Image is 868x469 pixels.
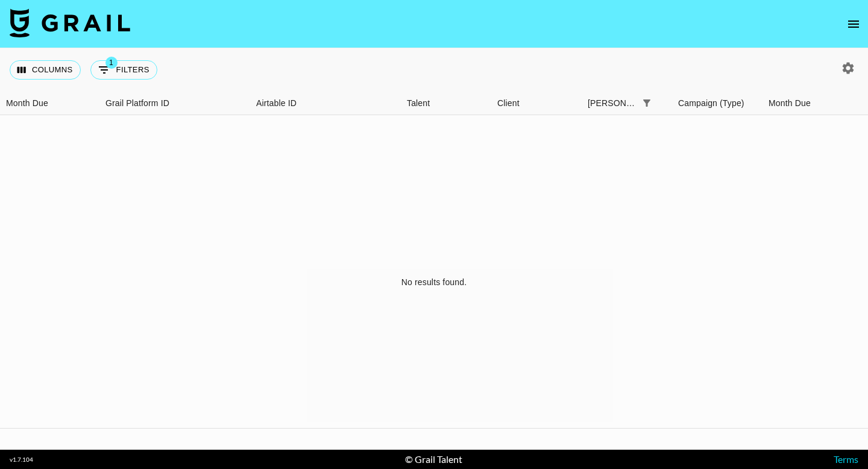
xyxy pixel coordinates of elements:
[10,8,130,37] img: Grail Talent
[638,95,655,112] div: 1 active filter
[90,60,157,80] button: Show filters
[105,92,169,115] div: Grail Platform ID
[672,92,763,115] div: Campaign (Type)
[763,92,838,115] div: Month Due
[401,92,491,115] div: Talent
[834,453,858,465] a: Terms
[407,92,430,115] div: Talent
[497,92,520,115] div: Client
[6,92,48,115] div: Month Due
[250,92,401,115] div: Airtable ID
[655,95,672,112] button: Sort
[256,92,297,115] div: Airtable ID
[769,92,811,115] div: Month Due
[841,12,866,36] button: open drawer
[678,92,744,115] div: Campaign (Type)
[491,92,582,115] div: Client
[588,92,638,115] div: [PERSON_NAME]
[582,92,672,115] div: Booker
[99,92,250,115] div: Grail Platform ID
[10,60,81,80] button: Select columns
[10,456,33,464] div: v 1.7.104
[105,57,118,69] span: 1
[638,95,655,112] button: Show filters
[405,453,462,465] div: © Grail Talent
